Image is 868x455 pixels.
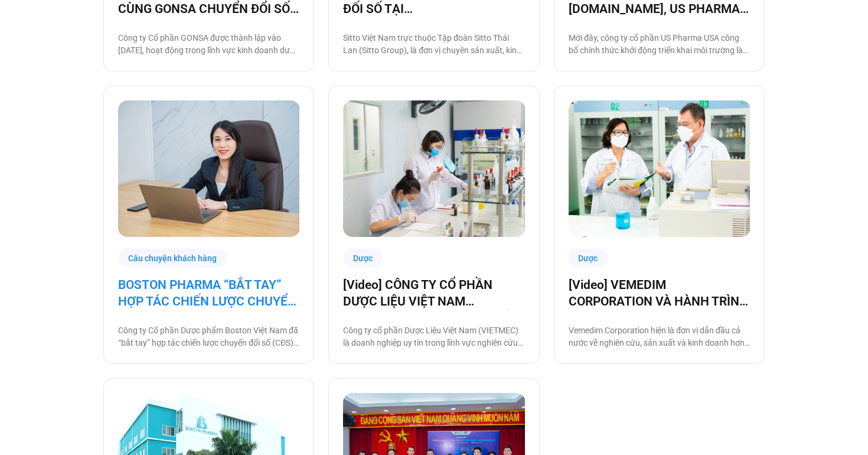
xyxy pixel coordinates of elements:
[569,100,750,237] img: vemedim-chuyen-doi-so-base.vn
[569,100,750,237] a: vemedim-chuyen-doi-so-base.vn
[343,100,525,237] img: Vietmec-chuyen-doi-so-base.vn
[118,100,299,237] a: boston pharma chuyển đổi số cùng base
[343,100,524,237] a: Vietmec-chuyen-doi-so-base.vn
[569,32,750,57] p: Mới đây, công ty cổ phần US Pharma USA công bố chính thức khởi động triển khai môi trường làm việ...
[569,324,750,349] p: Vemedim Corporation hiện là đơn vị dẫn đầu cả nước về nghiên cứu, sản xuất và kinh doanh hơn 1000...
[569,249,608,267] div: Dược
[343,277,524,310] a: [Video] CÔNG TY CỔ PHẦN DƯỢC LIỆU VIỆT NAM (VIETMEC) TĂNG TỐC CHUYỂN ĐỔI SỐ CÙNG [DOMAIN_NAME]
[118,249,227,267] div: Câu chuyện khách hàng
[343,324,524,349] p: Công ty cổ phần Dược Liệu Việt Nam (VIETMEC) là doanh nghiệp uy tín trong lĩnh vực nghiên cứu và ...
[343,249,383,267] div: Dược
[569,277,750,310] a: [Video] VEMEDIM CORPORATION VÀ HÀNH TRÌNH SỐ HÓA KHÔNG GIAN LÀM VIỆC TRÊN NỀN TẢNG [DOMAIN_NAME]
[343,32,524,57] p: Sitto Việt Nam trực thuộc Tập đoàn Sitto Thái Lan (Sitto Group), là đơn vị chuyên sản xuất, kinh ...
[118,277,299,310] a: BOSTON PHARMA “BẮT TAY” HỢP TÁC CHIẾN LƯỢC CHUYỂN ĐỔI SỐ CÙNG [DOMAIN_NAME]
[118,100,300,237] img: boston pharma chuyển đổi số cùng base
[118,32,299,57] p: Công ty Cổ phần GONSA được thành lập vào [DATE], hoạt động trong lĩnh vực kinh doanh dược phẩm, v...
[118,324,299,349] p: Công ty Cổ phần Dược phẩm Boston Việt Nam đã “bắt tay” hợp tác chiến lược chuyển đổi số (CĐS) cùn...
